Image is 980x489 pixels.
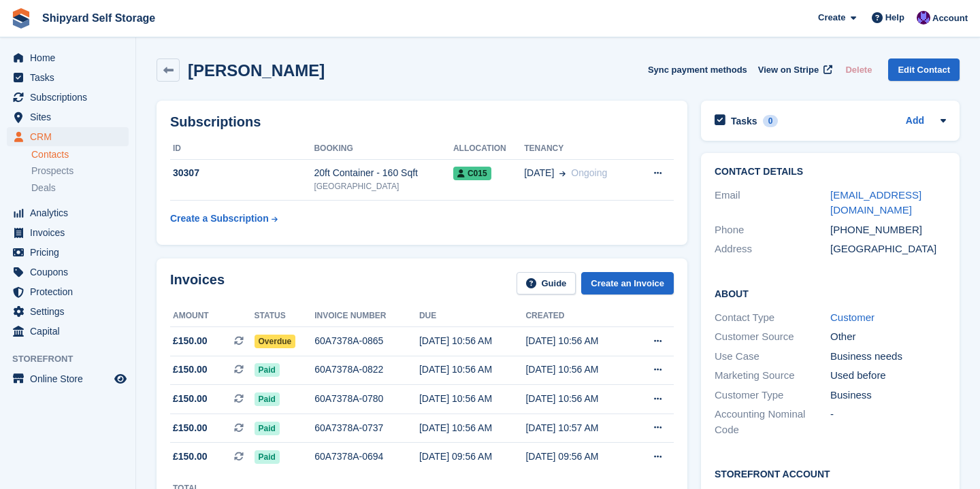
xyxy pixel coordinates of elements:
span: Ongoing [571,167,607,178]
div: [GEOGRAPHIC_DATA] [314,180,453,192]
th: Created [525,305,632,327]
span: Create [818,11,845,24]
div: Phone [715,222,830,238]
div: [DATE] 10:56 AM [525,362,632,377]
div: [DATE] 10:56 AM [419,392,525,406]
h2: Contact Details [715,167,946,178]
span: Invoices [30,223,112,242]
span: Help [885,11,904,24]
span: Analytics [30,203,112,222]
a: menu [7,107,129,127]
div: Business [830,388,946,403]
div: [GEOGRAPHIC_DATA] [830,241,946,257]
span: Settings [30,302,112,321]
a: menu [7,369,129,388]
span: Paid [255,422,280,435]
span: Sites [30,107,112,127]
span: Coupons [30,263,112,282]
th: Status [255,305,315,327]
div: Marketing Source [715,368,830,384]
span: £150.00 [173,421,208,435]
a: Create a Subscription [170,206,278,231]
h2: Invoices [170,272,225,294]
div: Contact Type [715,310,830,326]
span: C015 [453,167,491,180]
button: Sync payment methods [648,58,747,81]
div: 60A7378A-0737 [314,421,419,435]
a: Guide [517,272,576,294]
span: Home [30,48,112,67]
div: Business needs [830,349,946,365]
div: Customer Source [715,329,830,345]
a: menu [7,282,129,301]
th: Booking [314,138,453,160]
a: Preview store [112,371,129,387]
div: Address [715,241,830,257]
a: Create an Invoice [581,272,674,294]
span: Paid [255,392,280,406]
span: [DATE] [524,166,554,180]
div: [DATE] 10:56 AM [419,362,525,377]
a: menu [7,68,129,87]
span: View on Stripe [758,63,819,77]
h2: Tasks [731,115,757,127]
th: Allocation [453,138,524,160]
span: £150.00 [173,334,208,348]
a: menu [7,127,129,146]
div: [DATE] 10:56 AM [419,421,525,435]
span: Subscriptions [30,88,112,107]
span: £150.00 [173,362,208,377]
span: Pricing [30,243,112,262]
div: Customer Type [715,388,830,403]
span: Deals [31,182,56,195]
a: menu [7,48,129,67]
h2: Storefront Account [715,467,946,480]
div: 30307 [170,166,314,180]
div: 20ft Container - 160 Sqft [314,166,453,180]
img: stora-icon-8386f47178a22dfd0bd8f6a31ec36ba5ce8667c1dd55bd0f319d3a0aa187defe.svg [11,8,31,29]
span: Capital [30,322,112,341]
span: Prospects [31,165,73,178]
h2: [PERSON_NAME] [188,61,325,80]
a: Customer [830,311,875,323]
div: Used before [830,368,946,384]
th: Amount [170,305,255,327]
span: Paid [255,363,280,377]
div: 60A7378A-0822 [314,362,419,377]
span: Paid [255,450,280,464]
a: menu [7,263,129,282]
span: Tasks [30,68,112,87]
span: Overdue [255,335,296,348]
span: £150.00 [173,392,208,406]
div: [PHONE_NUMBER] [830,222,946,238]
th: Tenancy [524,138,636,160]
div: [DATE] 10:57 AM [525,421,632,435]
a: [EMAIL_ADDRESS][DOMAIN_NAME] [830,189,921,216]
div: Other [830,329,946,345]
img: David Paxman [917,11,930,24]
a: menu [7,203,129,222]
th: Invoice number [314,305,419,327]
div: Email [715,188,830,218]
a: menu [7,243,129,262]
div: 0 [763,115,779,127]
a: Deals [31,181,129,195]
h2: Subscriptions [170,114,674,130]
div: Use Case [715,349,830,365]
div: - [830,407,946,437]
h2: About [715,286,946,300]
div: [DATE] 09:56 AM [525,450,632,464]
div: Accounting Nominal Code [715,407,830,437]
a: Edit Contact [888,58,960,81]
th: ID [170,138,314,160]
span: Protection [30,282,112,301]
span: £150.00 [173,450,208,464]
span: CRM [30,127,112,146]
a: menu [7,322,129,341]
a: View on Stripe [753,58,835,81]
a: Contacts [31,148,129,161]
div: [DATE] 10:56 AM [525,334,632,348]
div: [DATE] 10:56 AM [419,334,525,348]
div: [DATE] 10:56 AM [525,392,632,406]
div: 60A7378A-0865 [314,334,419,348]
